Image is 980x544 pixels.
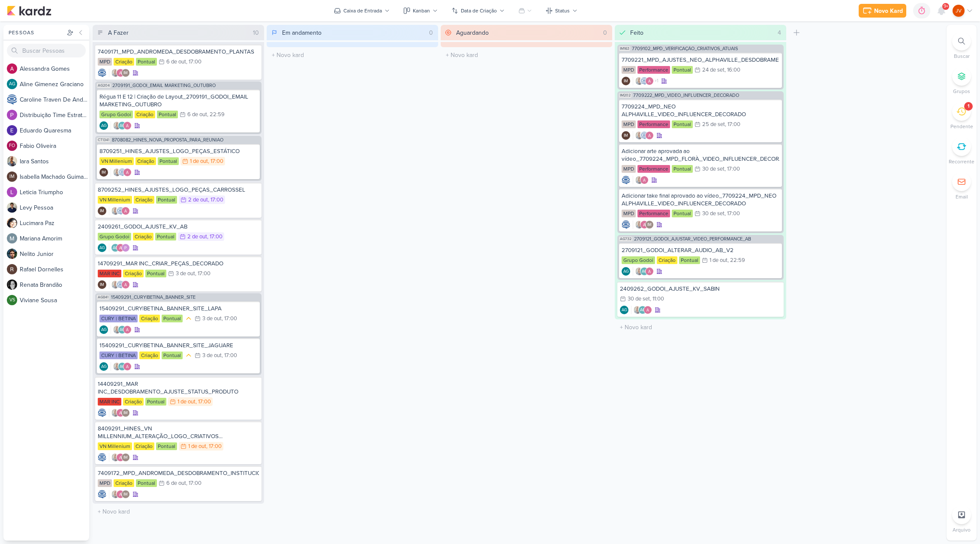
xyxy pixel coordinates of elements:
[145,270,166,277] div: Pontual
[121,490,130,499] div: Isabella Machado Guimarães
[156,196,177,204] div: Pontual
[20,157,89,166] div: I a r a S a n t o s
[619,93,631,98] span: IM202
[99,121,108,130] div: Aline Gimenez Graciano
[702,211,724,216] div: 30 de set
[98,243,106,252] div: Criador(a): Aline Gimenez Graciano
[113,325,121,334] img: Iara Santos
[123,168,132,177] img: Alessandra Gomes
[650,296,664,302] div: , 11:00
[98,207,106,215] div: Criador(a): Isabella Machado Guimarães
[109,490,130,499] div: Colaboradores: Iara Santos, Alessandra Gomes, Isabella Machado Guimarães
[637,66,670,74] div: Performance
[622,165,636,173] div: MPD
[101,124,107,128] p: AG
[98,48,259,56] div: 7409171_MPD_ANDROMEDA_DESDOBRAMENTO_PLANTAS
[635,220,643,229] img: Iara Santos
[97,295,109,300] span: AG841
[121,69,130,77] div: Isabella Machado Guimarães
[208,159,223,164] div: , 17:00
[111,168,132,177] div: Colaboradores: Iara Santos, Caroline Traven De Andrade, Alessandra Gomes
[188,197,208,203] div: 2 de out
[616,321,785,334] input: + Novo kard
[99,325,108,334] div: Aline Gimenez Graciano
[98,58,112,66] div: MPD
[195,399,211,405] div: , 17:00
[123,121,132,130] img: Alessandra Gomes
[98,380,259,396] div: 14409291_MAR INC_DESDOBRAMENTO_AJUSTE_STATUS_PRODUTO
[20,111,89,120] div: D i s t r i b u i ç ã o T i m e E s t r a t é g i c o
[640,308,646,313] p: AG
[622,256,655,264] div: Grupo Godoi
[166,481,186,486] div: 6 de out
[654,78,658,84] span: +1
[99,352,138,359] div: CURY | BETINA
[207,234,222,240] div: , 17:00
[118,362,126,371] div: Aline Gimenez Graciano
[120,124,125,128] p: AG
[622,147,779,163] div: Adicionar arte aprovada ao vídeo_7709224_MPD_FLORÀ_VIDEO_INFLUENCER_DECORADO
[208,197,223,203] div: , 17:00
[186,481,201,486] div: , 17:00
[949,158,974,165] p: Recorrente
[724,67,740,73] div: , 16:00
[121,280,130,289] img: Alessandra Gomes
[155,233,176,240] div: Pontual
[20,219,89,228] div: L u c i m a r a P a z
[622,220,630,229] img: Caroline Traven De Andrade
[157,111,178,118] div: Pontual
[98,260,259,267] div: 14709291_MAR INC_CRIAR_PEÇAS_DECORADO
[724,166,740,172] div: , 17:00
[116,243,125,252] img: Alessandra Gomes
[9,144,15,148] p: FO
[953,87,970,95] p: Grupos
[643,306,652,314] img: Alessandra Gomes
[111,409,120,417] img: Iara Santos
[99,93,257,108] div: Régua 11 E 12 | Criação de Layout_2709191_GODOI_EMAIL MARKETING_OUTUBRO
[944,3,948,10] span: 9+
[622,131,630,140] div: Isabella Machado Guimarães
[642,270,647,274] p: AG
[176,271,195,277] div: 3 de out
[184,314,193,323] div: Prioridade Média
[7,187,17,197] img: Leticia Triumpho
[774,28,785,37] div: 4
[268,49,436,61] input: + Novo kard
[20,234,89,243] div: M a r i a n a A m o r i m
[207,112,225,117] div: , 22:59
[109,280,130,289] div: Colaboradores: Iara Santos, Caroline Traven De Andrade, Alessandra Gomes
[622,77,630,85] div: Isabella Machado Guimarães
[222,316,237,322] div: , 17:00
[186,59,201,65] div: , 17:00
[116,490,125,499] img: Alessandra Gomes
[640,220,649,229] img: Alessandra Gomes
[135,111,155,118] div: Criação
[672,120,693,128] div: Pontual
[7,79,17,89] div: Aline Gimenez Graciano
[645,220,654,229] div: Isabella Machado Guimarães
[156,442,177,450] div: Pontual
[111,490,120,499] img: Iara Santos
[442,49,610,61] input: + Novo kard
[109,69,130,77] div: Colaboradores: Iara Santos, Alessandra Gomes, Isabella Machado Guimarães
[139,315,160,322] div: Criação
[111,207,120,215] img: Iara Santos
[98,280,106,289] div: Criador(a): Isabella Machado Guimarães
[120,365,125,369] p: AG
[250,28,262,37] div: 10
[622,77,630,85] div: Criador(a): Isabella Machado Guimarães
[98,479,112,487] div: MPD
[622,176,630,184] img: Caroline Traven De Andrade
[111,362,132,371] div: Colaboradores: Iara Santos, Aline Gimenez Graciano, Alessandra Gomes
[111,69,120,77] img: Iara Santos
[98,490,106,499] img: Caroline Traven De Andrade
[99,362,108,371] div: Criador(a): Aline Gimenez Graciano
[116,280,125,289] img: Caroline Traven De Andrade
[101,365,107,369] p: AG
[7,6,51,16] img: kardz.app
[622,210,636,217] div: MPD
[97,83,111,88] span: AG204
[20,80,89,89] div: A l i n e G i m e n e z G r a c i a n o
[7,171,17,182] div: Isabella Machado Guimarães
[640,267,649,276] div: Aline Gimenez Graciano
